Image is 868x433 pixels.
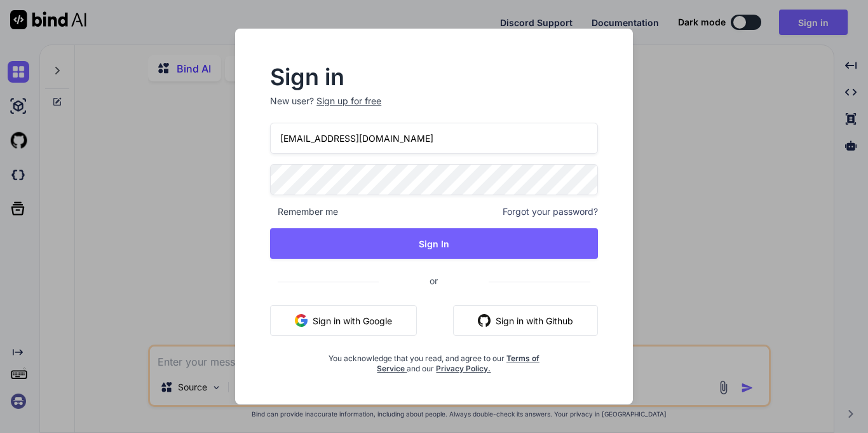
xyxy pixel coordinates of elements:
[436,364,491,373] a: Privacy Policy.
[295,314,308,327] img: google
[270,67,598,87] h2: Sign in
[379,265,489,296] span: or
[325,346,543,374] div: You acknowledge that you read, and agree to our and our
[270,205,338,218] span: Remember me
[503,205,598,218] span: Forgot your password?
[270,123,598,154] input: Login or Email
[270,305,417,336] button: Sign in with Google
[377,354,539,373] a: Terms of Service
[270,228,598,259] button: Sign In
[478,314,491,327] img: github
[270,95,598,123] p: New user?
[316,95,381,107] div: Sign up for free
[453,305,598,336] button: Sign in with Github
